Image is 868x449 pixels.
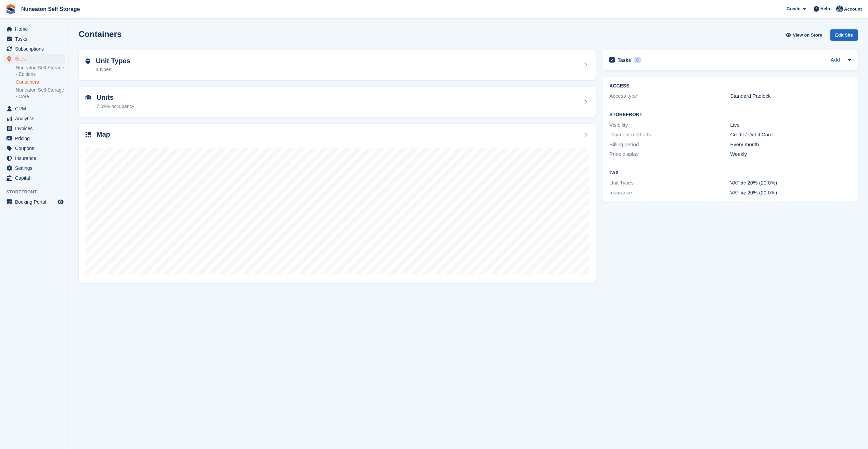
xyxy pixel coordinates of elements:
a: Preview store [56,198,65,206]
span: Capital [15,173,56,183]
span: Account [844,6,862,13]
a: menu [3,104,65,113]
div: Unit Types [609,179,730,187]
a: menu [3,173,65,183]
a: menu [3,34,65,44]
a: View on Store [785,29,825,41]
h2: Unit Types [96,57,130,65]
div: Every month [730,141,851,149]
div: Live [730,121,851,129]
div: Credit / Debit Card [730,131,851,139]
img: unit-icn-7be61d7bf1b0ce9d3e12c5938cc71ed9869f7b940bace4675aadf7bd6d80202e.svg [86,95,91,100]
span: Invoices [15,124,56,133]
div: VAT @ 20% (20.0%) [730,179,851,187]
img: unit-type-icn-2b2737a686de81e16bb02015468b77c625bbabd49415b5ef34ead5e3b44a266d.svg [86,58,90,64]
a: menu [3,153,65,163]
span: View on Store [793,32,822,39]
a: Nuneaton Self Storage - Core [16,87,65,100]
img: map-icn-33ee37083ee616e46c38cad1a60f524a97daa1e2b2c8c0bc3eb3415660979fc1.svg [86,132,91,137]
a: menu [3,44,65,54]
img: Rich Palmer [836,5,843,12]
span: Settings [15,163,56,173]
span: Help [820,5,830,12]
a: Add [831,56,840,64]
span: Create [787,5,800,12]
span: Storefront [6,189,68,195]
span: Coupons [15,144,56,153]
a: Units 7.09% occupancy [79,87,596,117]
a: Unit Types 4 types [79,50,596,80]
div: Edit Site [830,29,858,41]
span: Subscriptions [15,44,56,54]
a: menu [3,144,65,153]
a: menu [3,163,65,173]
div: VAT @ 20% (20.0%) [730,189,851,197]
span: Insurance [15,153,56,163]
h2: Storefront [609,112,851,118]
a: menu [3,124,65,133]
h2: Units [96,94,134,101]
span: Home [15,24,56,34]
div: Standard Padlock [730,92,851,100]
h2: Tax [609,170,851,176]
a: menu [3,197,65,207]
div: Insurance [609,189,730,197]
span: CRM [15,104,56,113]
a: menu [3,134,65,143]
a: menu [3,114,65,123]
img: stora-icon-8386f47178a22dfd0bd8f6a31ec36ba5ce8667c1dd55bd0f319d3a0aa187defe.svg [5,4,16,14]
div: Visibility [609,121,730,129]
a: Map [79,124,596,283]
span: Booking Portal [15,197,56,207]
span: Sites [15,54,56,64]
div: 0 [634,57,642,63]
div: Price display [609,150,730,158]
a: Nuneaton Self Storage - Editions [16,65,65,78]
div: Billing period [609,141,730,149]
div: 7.09% occupancy [96,103,134,110]
h2: Containers [79,29,121,39]
div: Payment methods [609,131,730,139]
a: Nuneaton Self Storage [18,3,83,15]
span: Pricing [15,134,56,143]
a: Edit Site [830,29,858,43]
span: Tasks [15,34,56,44]
a: menu [3,24,65,34]
a: Containers [16,79,65,85]
a: menu [3,54,65,64]
div: 4 types [96,66,130,73]
span: Analytics [15,114,56,123]
h2: Map [96,131,110,138]
div: Access type [609,92,730,100]
h2: Tasks [618,57,631,63]
h2: ACCESS [609,83,851,89]
div: Weekly [730,150,851,158]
